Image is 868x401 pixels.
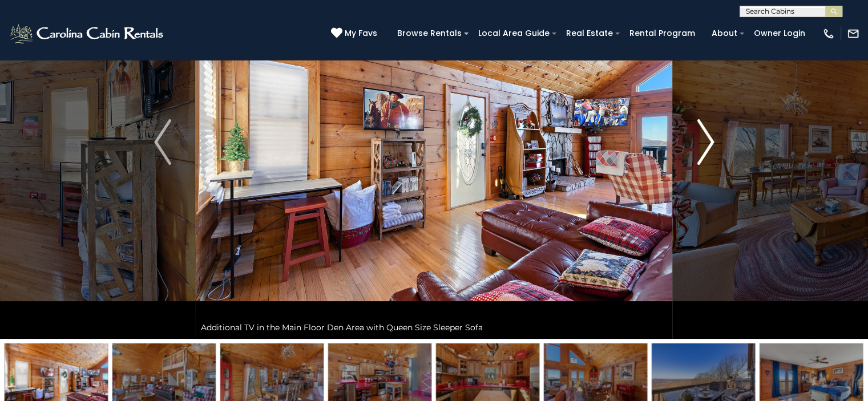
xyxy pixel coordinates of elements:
img: mail-regular-white.png [847,27,859,40]
img: White-1-2.png [9,22,167,45]
a: Owner Login [748,25,811,42]
a: My Favs [331,27,380,40]
a: About [706,25,743,42]
a: Browse Rentals [391,25,467,42]
img: arrow [154,119,171,165]
a: Local Area Guide [473,25,555,42]
span: My Favs [345,27,377,39]
img: arrow [697,119,714,165]
a: Real Estate [560,25,619,42]
a: Rental Program [624,25,701,42]
img: phone-regular-white.png [822,27,835,40]
div: Additional TV in the Main Floor Den Area with Queen Size Sleeper Sofa [195,316,672,339]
